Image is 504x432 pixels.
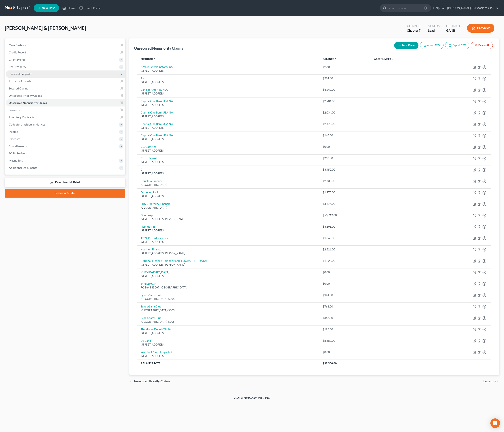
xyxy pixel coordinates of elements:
div: $2,730.00 [323,179,368,183]
a: Courtesy Finance [141,179,162,183]
div: [GEOGRAPHIC_DATA] [141,206,316,210]
div: [STREET_ADDRESS] [141,149,316,153]
div: [GEOGRAPHIC_DATA]-5005 [141,297,316,301]
i: unfold_more [153,58,156,60]
a: Syncb/SamsClub [141,305,161,308]
span: SOFA Review [9,152,25,155]
div: GANB [446,28,461,33]
i: chevron_left [129,380,133,383]
div: $0.00 [323,145,368,149]
i: chevron_right [496,380,499,383]
div: $290.00 [323,156,368,160]
a: Client Portal [77,4,103,12]
a: SYNCB/JCP [141,282,156,285]
div: $2,826.00 [323,247,368,251]
span: Secured Claims [9,87,28,90]
a: Capital One Bank USA NA [141,134,173,137]
a: Property Analysis [6,78,125,85]
div: [STREET_ADDRESS] [141,172,316,175]
a: JPMCB Card Services [141,236,168,240]
a: Help [431,4,445,12]
a: Home [60,4,77,12]
div: [STREET_ADDRESS] [141,92,316,95]
i: unfold_more [392,58,394,60]
div: [GEOGRAPHIC_DATA]-5005 [141,320,316,324]
div: [STREET_ADDRESS] [141,103,316,107]
div: [STREET_ADDRESS] [141,354,316,358]
div: [STREET_ADDRESS] [141,229,316,232]
div: $2,034.00 [323,111,368,115]
div: [STREET_ADDRESS] [141,115,316,118]
a: WebBank/Fetti Fingerhut [141,350,172,354]
span: Means Test [9,159,23,162]
div: $8,380.00 [323,339,368,343]
div: [STREET_ADDRESS][PERSON_NAME] [141,263,316,267]
span: [PERSON_NAME] & [PERSON_NAME] [5,25,86,31]
div: $198.00 [323,327,368,331]
button: Import CSV [420,42,444,49]
a: Unsecured Nonpriority Claims [6,99,125,106]
input: Search by name... [388,4,424,12]
button: Preview [467,24,494,33]
a: Capital One Bank USA NA [141,111,173,114]
div: [STREET_ADDRESS] [141,331,316,335]
div: $53,712.00 [323,213,368,217]
div: $3,196.00 [323,225,368,229]
div: $224.00 [323,76,368,80]
div: [STREET_ADDRESS] [141,69,316,73]
a: [PERSON_NAME] & Associates, PC [445,4,499,12]
a: Goodleap [141,213,153,217]
span: Lawsuits [9,108,20,112]
div: [STREET_ADDRESS] [141,160,316,164]
i: unfold_more [334,58,337,60]
div: [STREET_ADDRESS] [141,194,316,198]
a: Review & File [5,189,125,198]
div: $2,473.00 [323,122,368,126]
div: $0.00 [323,270,368,274]
span: New Case [42,7,55,10]
span: 7 [419,28,420,32]
div: $3,452.00 [323,168,368,172]
a: Syncb/SamsClub [141,316,161,319]
div: Status [428,24,440,28]
span: Executory Contracts [9,116,34,119]
th: Balance Total [137,360,320,367]
a: Syncb/SamsClub [141,293,161,297]
a: US Bank [141,339,151,342]
button: chevron_left Unsecured Priority Claims [129,380,170,383]
div: [STREET_ADDRESS] [141,126,316,130]
a: Regional Finance Company of [GEOGRAPHIC_DATA] [141,259,207,262]
a: The Home Depot/CBNA [141,328,171,331]
div: $761.00 [323,304,368,308]
span: Personal Property [9,72,32,76]
span: Unsecured Priority Claims [133,380,170,383]
a: Citi [141,168,145,171]
div: [STREET_ADDRESS] [141,137,316,141]
div: [STREET_ADDRESS][PERSON_NAME] [141,217,316,221]
div: Chapter [407,28,421,33]
button: New Claim [394,42,418,49]
a: Creditor unfold_more [141,57,156,60]
div: $1,225.00 [323,259,368,263]
div: $166.00 [323,133,368,137]
div: Chapter [407,24,421,28]
a: Acct Number unfold_more [374,57,394,60]
a: Export CSV [445,42,469,49]
a: Capital One Bank USA NA [141,99,173,103]
span: Miscellaneous [9,144,27,148]
a: Download & Print [5,178,125,187]
a: Bank of America, N.A. [141,88,168,91]
div: $0.00 [323,282,368,286]
div: Lead [428,28,440,33]
div: $1,975.00 [323,190,368,194]
span: Real Property [9,65,26,68]
button: Delete All [471,42,493,49]
button: Lawsuits chevron_right [483,380,499,383]
div: [GEOGRAPHIC_DATA] [141,183,316,187]
span: Lawsuits [483,380,496,383]
a: Case Dashboard [6,42,125,49]
div: $2,981.00 [323,99,368,103]
a: Unsecured Priority Claims [6,92,125,99]
div: $367.00 [323,316,368,320]
div: PO Box 965007, [GEOGRAPHIC_DATA] [141,286,316,289]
